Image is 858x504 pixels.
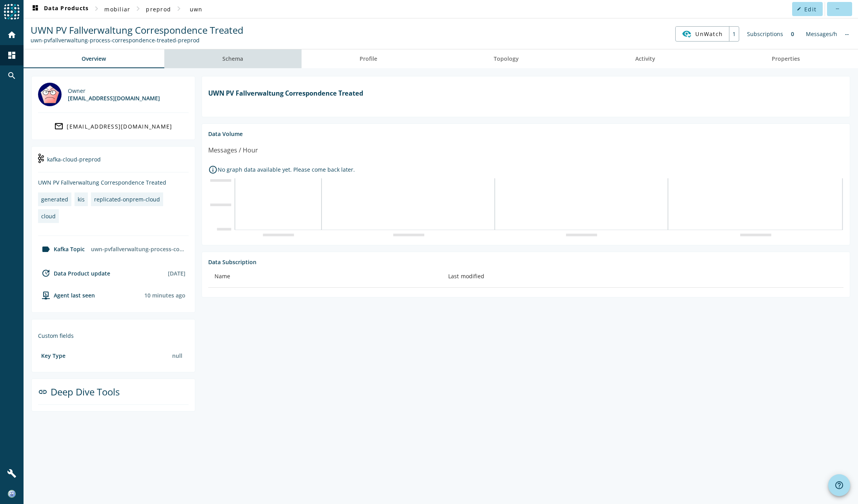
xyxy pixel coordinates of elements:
span: Properties [772,56,800,62]
div: Messages/h [802,26,841,42]
th: Last modified [442,266,843,288]
div: kis [78,196,85,203]
button: mobiliar [101,2,133,16]
mat-icon: chevron_right [133,4,143,13]
div: [EMAIL_ADDRESS][DOMAIN_NAME] [68,94,160,102]
mat-icon: chevron_right [174,4,184,13]
div: Data Volume [208,130,843,138]
img: kafka-cloud-preprod [38,154,44,163]
div: null [169,349,185,363]
div: Custom fields [38,332,189,339]
div: Key Type [41,352,65,359]
div: No information [841,26,853,42]
div: agent-env-prod [38,290,95,300]
span: Profile [360,56,377,62]
mat-icon: search [7,71,16,80]
img: 321727e140b5189f451a128e5f2a6bb4 [8,490,16,498]
span: Data Products [31,4,89,14]
i: info_outline [208,165,218,174]
div: [EMAIL_ADDRESS][DOMAIN_NAME] [67,123,172,130]
span: Schema [222,56,243,62]
mat-icon: update [41,268,51,278]
div: Kafka Topic [38,245,85,254]
mat-icon: build [7,469,16,478]
div: Owner [68,87,160,94]
th: Name [208,266,442,288]
div: Kafka Topic: uwn-pvfallverwaltung-process-correspondence-treated-preprod [31,36,244,44]
mat-icon: dashboard [31,4,40,14]
div: kafka-cloud-preprod [38,153,189,172]
h1: UWN PV Fallverwaltung Correspondence Treated [208,89,843,98]
span: UnWatch [695,27,723,41]
mat-icon: help_outline [834,480,844,490]
span: Topology [494,56,519,62]
span: UWN PV Fallverwaltung Correspondence Treated [31,24,244,36]
button: Data Products [27,2,92,16]
div: cloud [41,212,56,220]
div: No graph data available yet. Please come back later. [208,161,843,178]
div: generated [41,196,68,203]
div: Data Product update [38,268,110,278]
img: mbx_301492@mobi.ch [38,83,62,106]
a: [EMAIL_ADDRESS][DOMAIN_NAME] [38,119,189,133]
img: empty-metrics [208,178,843,237]
mat-icon: link [38,387,47,397]
div: Subscriptions [743,26,787,42]
div: uwn-pvfallverwaltung-process-correspondence-treated-preprod [88,242,189,256]
div: 0 [787,26,798,42]
button: preprod [143,2,174,16]
mat-icon: edit [797,7,801,11]
span: uwn [190,5,203,13]
mat-icon: mail_outline [54,121,64,131]
div: replicated-onprem-cloud [94,196,160,203]
div: [DATE] [168,270,185,277]
span: Overview [82,56,106,62]
span: mobiliar [104,5,130,13]
mat-icon: more_horiz [835,7,839,11]
div: UWN PV Fallverwaltung Correspondence Treated [38,179,189,186]
div: Agents typically reports every 15min to 1h [144,292,185,299]
div: 1 [729,27,739,41]
mat-icon: chevron_right [92,4,101,13]
span: Activity [635,56,655,62]
div: Deep Dive Tools [38,385,189,405]
img: spoud-logo.svg [4,4,20,20]
button: UnWatch [676,27,729,41]
button: Edit [792,2,823,16]
span: preprod [146,5,171,13]
button: uwn [184,2,209,16]
mat-icon: dashboard [7,51,16,60]
span: Edit [804,5,816,13]
div: Messages / Hour [208,145,258,155]
mat-icon: home [7,30,16,40]
div: Data Subscription [208,258,843,266]
mat-icon: label [41,245,51,254]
